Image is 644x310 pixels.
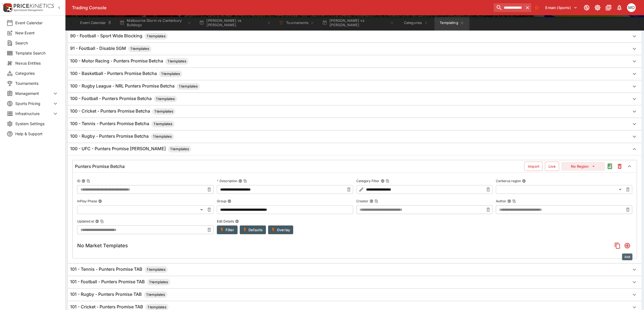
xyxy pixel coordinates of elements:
[77,242,128,249] h5: No Market Templates
[128,46,151,52] span: 1 templates
[524,162,543,171] button: Import
[507,199,511,203] button: AuthorCopy To Clipboard
[268,225,293,234] button: Overlay
[532,3,541,12] button: No Bookmarks
[70,146,191,152] h6: 100 - UFC - Punters Promise [PERSON_NAME]
[145,34,168,39] span: 1 templates
[235,219,239,223] button: Edit Details
[627,3,636,12] div: Mark O'Loughlan
[319,15,397,31] button: [PERSON_NAME] vs [PERSON_NAME]
[168,146,191,152] span: 1 templates
[217,179,237,183] p: Description
[70,46,151,52] h6: 91 - Football - Disable SGM
[15,50,59,56] span: Template Search
[70,58,188,65] h6: 100 - Motor Racing - Punters Promise Betcha
[77,15,115,31] button: Event Calendar
[512,199,516,203] button: Copy To Clipboard
[494,3,524,12] input: search
[217,219,234,224] p: Edit Details
[145,267,168,272] span: 1 templates
[593,3,603,13] button: Toggle light/dark mode
[243,179,247,183] button: Copy To Clipboard
[14,4,54,8] img: PriceKinetics
[435,15,469,31] button: Templating
[15,101,52,106] span: Sports Pricing
[70,121,175,127] h6: 100 - Tennis - Punters Promise Betcha
[227,199,231,203] button: Group
[154,96,177,102] span: 1 templates
[77,199,97,203] p: InPlay Phase
[217,225,238,234] button: Filter
[159,71,182,77] span: 1 templates
[357,199,369,203] p: Creator
[147,279,170,285] span: 1 templates
[545,162,559,171] button: Live
[542,3,581,12] button: Select Tenant
[14,9,43,11] img: Sportsbook Management
[2,2,13,13] img: PriceKinetics Logo
[399,15,433,31] button: Categories
[238,179,242,183] button: DescriptionCopy To Clipboard
[217,199,226,203] p: Group
[165,59,188,64] span: 1 templates
[70,279,170,285] h6: 101 - Football - Punters Promise TAB
[70,133,174,140] h6: 100 - Rugby - Punters Promise Betcha
[561,162,605,171] button: No Region
[15,111,52,116] span: Infrastructure
[625,2,637,14] button: Mark O'Loughlan
[86,179,90,183] button: Copy To Clipboard
[15,121,59,127] span: System Settings
[522,179,526,183] button: Cerberus region
[15,30,59,36] span: New Event
[100,219,104,223] button: Copy To Clipboard
[116,15,195,31] button: Melbourne Storm vs Canterbury Bulldogs
[70,291,167,298] h6: 101 - Rugby - Punters Promise TAB
[613,241,622,251] button: Copy Market Templates
[496,199,506,203] p: Author
[70,96,177,102] h6: 100 - Football - Punters Promise Betcha
[82,179,85,183] button: IDCopy To Clipboard
[98,199,102,203] button: InPlay Phase
[381,179,385,183] button: Category FilterCopy To Clipboard
[604,3,613,13] button: Documentation
[151,134,174,139] span: 1 templates
[95,219,99,223] button: Updated atCopy To Clipboard
[15,91,52,96] span: Management
[15,20,59,26] span: Event Calendar
[70,83,200,90] h6: 100 - Rugby League - NRL Punters Promise Betcha
[605,161,615,171] button: Audit the Template Change History
[77,219,94,224] p: Updated at
[144,292,167,297] span: 1 templates
[196,15,274,31] button: [PERSON_NAME] vs [PERSON_NAME]
[70,71,182,77] h6: 100 - Basketball - Punters Promise Betcha
[15,131,59,137] span: Help & Support
[615,3,624,13] button: Notifications
[77,179,80,183] p: ID
[70,266,168,273] h6: 101 - Tennis - Punters Promise TAB
[15,70,59,76] span: Categories
[622,254,633,260] div: Add
[152,109,175,114] span: 1 templates
[75,164,125,169] h6: Punters Promise Betcha
[70,33,168,40] h6: 90 - Football - Sport Wide Blocking
[615,161,625,171] button: This will delete the selected template. You will still need to Save Template changes to commit th...
[151,121,175,127] span: 1 templates
[386,179,390,183] button: Copy To Clipboard
[275,15,318,31] button: Tournaments
[582,3,592,13] button: Connected to PK
[622,241,632,251] button: Add
[240,225,266,234] button: Defaults
[370,199,373,203] button: CreatorCopy To Clipboard
[70,108,175,115] h6: 100 - Cricket - Punters Promise Betcha
[15,60,59,66] span: Nexus Entities
[15,80,59,86] span: Tournaments
[357,179,380,183] p: Category Filter
[72,5,492,11] div: Trading Console
[15,40,59,46] span: Search
[375,199,378,203] button: Copy To Clipboard
[145,305,169,310] span: 1 templates
[177,84,200,89] span: 1 templates
[496,179,521,183] p: Cerberus region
